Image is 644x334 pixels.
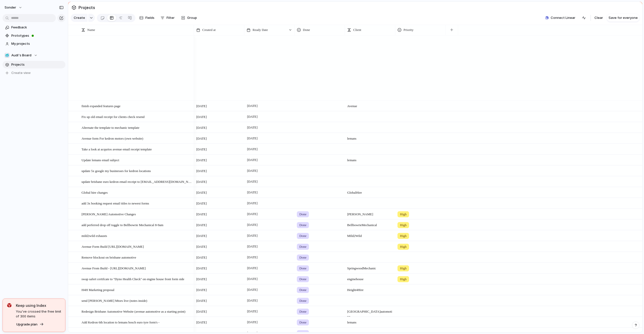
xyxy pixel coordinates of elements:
span: Add Kedron 6th location to lemans bosch euro tyre form's - [82,319,159,325]
button: Connect Linear [543,14,577,22]
span: High [400,233,407,238]
a: Feedback [3,24,65,31]
button: Group [179,14,199,22]
span: [DATE] [246,157,259,163]
span: [DATE] [196,114,207,119]
span: [DATE] [246,233,259,239]
span: [DATE] [246,103,259,109]
button: Create [71,14,88,22]
span: [DATE] [196,287,207,293]
button: Create view [3,69,65,77]
span: Clear [594,15,603,20]
span: [DATE] [246,265,259,271]
span: My projects [11,41,64,46]
span: Client [353,27,361,32]
span: Global hire changes [82,189,108,195]
span: [DATE] [196,136,207,141]
span: Create [74,15,85,20]
span: Global Hire [345,187,395,195]
span: [DATE] [246,222,259,228]
span: [DATE] [246,211,259,217]
span: [PERSON_NAME] [345,209,395,217]
a: Projects [3,61,65,68]
span: send [PERSON_NAME] Mtors live (notes inside) [82,298,147,303]
button: Filter [158,14,177,22]
span: [DATE] [246,319,259,325]
a: Prototypes [3,32,65,39]
span: [DATE] [246,189,259,195]
span: Audi's Board [11,53,31,58]
span: [DATE] [196,266,207,271]
span: Connect Linear [551,15,575,20]
span: [DATE] [196,298,207,303]
span: Redesign Brisbane Automotive Website (avenue automotive as a starting point) [82,308,185,314]
span: Done [299,233,306,238]
span: High [400,277,407,282]
span: add 3x booking request email titles to newest forms [82,200,149,206]
span: [DATE] [246,298,259,304]
span: [DATE] [196,125,207,130]
span: Avenue From Build - [URL][DOMAIN_NAME] [82,265,146,271]
span: Done [299,223,306,228]
span: Remove blockout on brisbane automotive [82,254,136,260]
span: Keep using Index [16,303,61,308]
span: [DATE] [196,201,207,206]
span: mild2wild exhausts [82,233,107,238]
span: [DATE] [196,244,207,249]
span: [DATE] [246,287,259,293]
span: [DATE] [196,147,207,152]
span: Done [299,320,306,325]
span: High [400,244,407,249]
span: Feedback [11,25,64,30]
span: Alternate the template to mechanic template [82,124,139,130]
span: [PERSON_NAME] Automotive Changes [82,211,136,217]
span: lemans [345,155,395,163]
span: [DATE] [196,104,207,109]
a: My projects [3,40,65,48]
span: Done [299,287,306,293]
span: update 5x google my businesses for kedron locations [82,168,151,174]
span: Height 4 Hire [345,285,395,293]
span: update brisbane euro kedron email receipt to [EMAIL_ADDRESS][DOMAIN_NAME] [82,179,192,184]
div: 🥶 [5,53,10,58]
span: Save for everyone [609,15,638,20]
span: High [400,212,407,217]
span: Created at [202,27,216,32]
span: [DATE] [196,212,207,217]
button: sonder [2,4,25,12]
button: 🥶Audi's Board [3,52,65,59]
span: MIld 2 Wild [345,231,395,238]
span: [DATE] [196,179,207,184]
span: add perferred drop off toggle to Bellbowrie Mechanical 8-9am [82,222,163,228]
span: Avenue Form Build [URL][DOMAIN_NAME] [82,243,144,249]
span: [DATE] [196,320,207,325]
span: Done [299,298,306,303]
span: Done [299,266,306,271]
span: Projects [11,62,64,67]
span: H4H Marketing proposal [82,287,114,293]
span: High [400,223,407,228]
span: Update lemans email subject [82,157,119,163]
button: Clear [592,14,605,22]
span: Filter [167,15,175,20]
span: Fix up old email receipt for clients check resend [82,114,145,119]
span: [DATE] [196,223,207,228]
span: Avenue [345,101,395,109]
span: Take a look at acqurios avenue email receipt template [82,146,152,152]
span: [DATE] [246,179,259,185]
span: Projects [77,3,96,12]
span: Done [303,27,310,32]
span: Done [299,277,306,282]
span: Done [299,255,306,260]
span: [DATE] [246,135,259,141]
span: lemans [345,133,395,141]
button: Fields [137,14,156,22]
span: [DATE] [196,169,207,174]
span: Ready Date [253,27,268,32]
button: Save for everyone [607,14,640,22]
span: Create view [11,70,31,75]
span: [DATE] [246,308,259,314]
span: lemans [345,317,395,325]
span: [DATE] [246,146,259,152]
span: [DATE] [196,255,207,260]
